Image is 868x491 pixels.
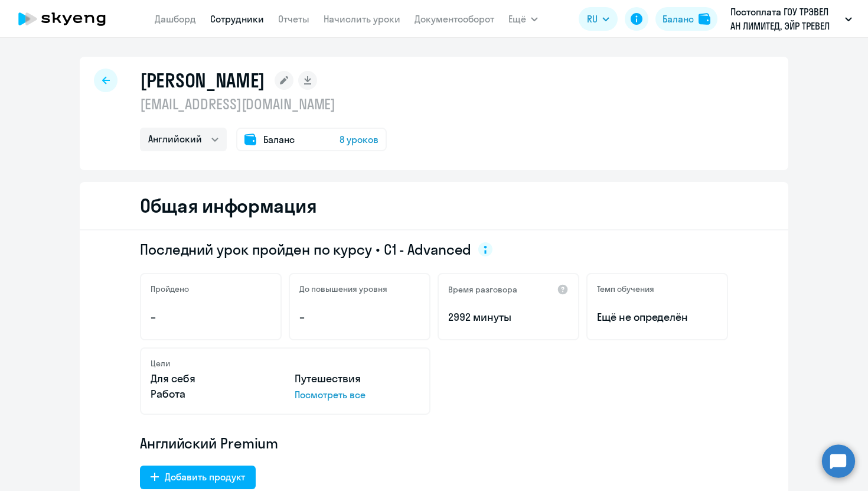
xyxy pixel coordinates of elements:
span: RU [587,12,598,26]
div: Добавить продукт [165,470,245,484]
img: balance [699,13,710,25]
p: – [151,310,271,325]
p: Постоплата ГОУ ТРЭВЕЛ АН ЛИМИТЕД, ЭЙР ТРЕВЕЛ ТЕХНОЛОДЖИС, ООО [730,5,840,33]
h5: Цели [151,358,170,369]
h5: До повышения уровня [299,284,387,294]
span: 8 уроков [340,132,378,147]
p: [EMAIL_ADDRESS][DOMAIN_NAME] [140,95,387,113]
p: 2992 минуты [448,310,569,325]
p: Посмотреть все [295,388,420,402]
p: Путешествия [295,371,420,386]
p: Работа [151,386,276,402]
button: RU [579,7,618,31]
p: Для себя [151,371,276,386]
button: Добавить продукт [140,466,256,489]
a: Документооборот [415,13,494,25]
button: Балансbalance [655,7,717,31]
a: Сотрудники [210,13,264,25]
span: Последний урок пройден по курсу • C1 - Advanced [140,240,471,259]
span: Баланс [263,132,295,147]
a: Дашборд [155,13,196,25]
button: Ещё [508,7,538,31]
h2: Общая информация [140,194,316,217]
a: Начислить уроки [324,13,400,25]
span: Английский Premium [140,434,278,453]
p: – [299,310,420,325]
span: Ещё [508,12,526,26]
h1: [PERSON_NAME] [140,69,265,92]
h5: Темп обучения [597,284,654,294]
h5: Пройдено [151,284,189,294]
a: Отчеты [278,13,309,25]
span: Ещё не определён [597,310,717,325]
button: Постоплата ГОУ ТРЭВЕЛ АН ЛИМИТЕД, ЭЙР ТРЕВЕЛ ТЕХНОЛОДЖИС, ООО [725,5,858,33]
div: Баланс [663,12,694,26]
h5: Время разговора [448,284,517,295]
